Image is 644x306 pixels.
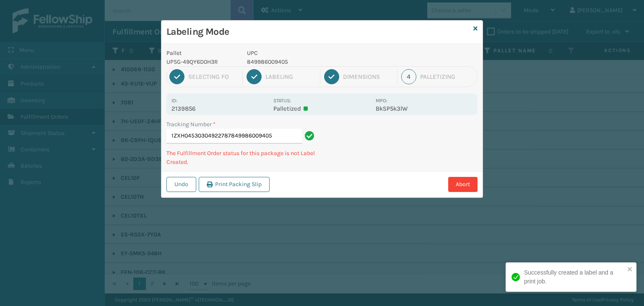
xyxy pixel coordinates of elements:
[199,177,270,192] button: Print Packing Slip
[343,73,393,80] div: Dimensions
[627,266,633,274] button: close
[324,69,339,84] div: 3
[171,98,177,104] label: Id:
[188,73,239,80] div: Selecting FO
[273,105,370,112] p: Palletized
[420,73,475,80] div: Palletizing
[448,177,478,192] button: Abort
[169,69,184,84] div: 1
[166,49,237,57] p: Pallet
[247,49,371,57] p: UPC
[265,73,316,80] div: Labeling
[376,98,387,104] label: MPO:
[247,57,371,66] p: 849986009405
[166,26,470,38] h3: Labeling Mode
[273,98,291,104] label: Status:
[166,120,216,129] label: Tracking Number
[376,105,473,112] p: BkSP5k3lW
[401,69,416,84] div: 4
[524,268,625,286] div: Successfully created a label and a print job.
[166,177,196,192] button: Undo
[171,105,268,112] p: 2139856
[166,57,237,66] p: UPSG-49QY6D0H3R
[166,149,317,166] p: The Fulfillment Order status for this package is not Label Created.
[247,69,262,84] div: 2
